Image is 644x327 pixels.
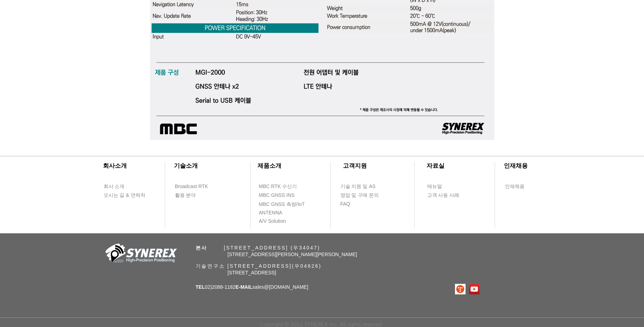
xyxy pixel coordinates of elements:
[174,162,198,169] span: ​기술소개
[340,192,379,199] span: 영업 및 구매 문의
[455,284,480,294] ul: SNS 모음
[469,284,480,294] img: 유튜브 사회 아이콘
[102,243,179,266] img: 회사_로고-removebg-preview.png
[235,284,252,290] span: E-MAIL
[259,183,297,190] span: MBC RTK 수신기
[427,183,442,190] span: 매뉴얼
[196,245,320,251] span: ​ [STREET_ADDRESS] (우34047)
[103,182,144,191] a: 회사 소개
[427,182,467,191] a: 매뉴얼
[196,245,208,251] span: 본사
[228,270,276,275] span: [STREET_ADDRESS]
[259,200,320,209] a: MBC GNSS 측량/IoT
[259,208,299,217] a: ANTENNA
[504,162,528,169] span: ​인재채용
[259,201,305,208] span: MBC GNSS 측량/IoT
[340,183,376,190] span: 기술 지원 및 AS
[340,191,380,200] a: 영업 및 구매 문의
[196,284,308,290] span: 02)2088-1182 sales
[258,162,281,169] span: ​제품소개
[175,192,196,199] span: 활용 분야
[104,192,145,199] span: 오시는 길 & 연락처
[427,162,444,169] span: ​자료실
[505,182,538,191] a: 인재채용
[259,209,282,216] span: ANTENNA
[175,183,208,190] span: Broadcast RTK
[455,284,466,294] img: 티스토리로고
[340,200,380,208] a: FAQ
[260,321,382,327] span: Copyright © 2022 SYNEREX Inc. All rights reserved
[228,252,357,257] span: [STREET_ADDRESS][PERSON_NAME][PERSON_NAME]
[259,217,299,226] a: A/V Solution
[259,218,286,225] span: A/V Solution
[340,182,393,191] a: 기술 지원 및 AS
[264,284,308,290] a: @[DOMAIN_NAME]
[343,162,367,169] span: ​고객지원
[104,183,125,190] span: 회사 소개
[196,263,322,269] span: 기술연구소 [STREET_ADDRESS](우04626)
[259,182,311,191] a: MBC RTK 수신기
[103,191,151,200] a: 오시는 길 & 연락처
[259,191,303,200] a: MBC GNSS INS
[514,106,644,327] iframe: Wix Chat
[427,191,467,200] a: 고객 사용 사례
[427,192,460,199] span: 고객 사용 사례
[505,183,525,190] span: 인재채용
[175,191,215,200] a: 활용 분야
[259,192,295,199] span: MBC GNSS INS
[196,284,205,290] span: TEL
[340,201,350,208] span: FAQ
[175,182,215,191] a: Broadcast RTK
